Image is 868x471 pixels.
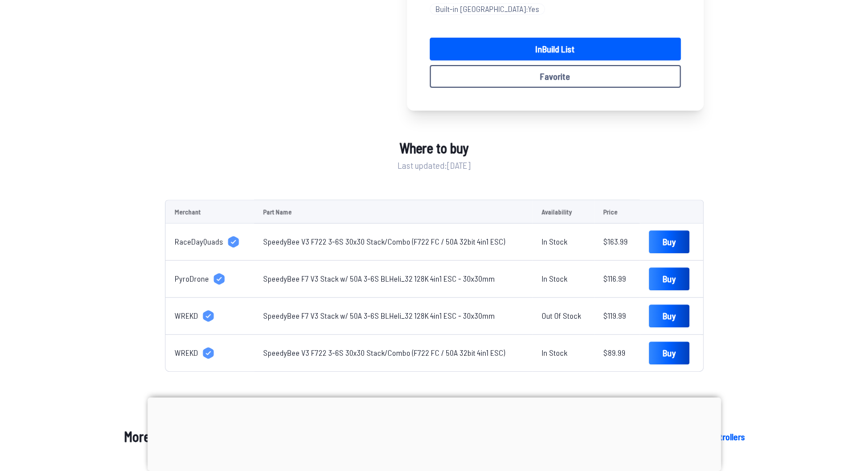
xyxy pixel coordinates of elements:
h1: More Flight Controllers [124,427,628,447]
span: Built-in [GEOGRAPHIC_DATA] : Yes [430,3,545,15]
td: Availability [532,200,594,224]
a: RaceDayQuads [175,236,245,247]
a: InBuild List [430,38,681,60]
a: SpeedyBee V3 F722 3-6S 30x30 Stack/Combo (F722 FC / 50A 32bit 4in1 ESC) [263,348,505,358]
a: SpeedyBee V3 F722 3-6S 30x30 Stack/Combo (F722 FC / 50A 32bit 4in1 ESC) [263,237,505,246]
a: Buy [649,230,689,253]
a: SpeedyBee F7 V3 Stack w/ 50A 3-6S BLHeli_32 128K 4in1 ESC - 30x30mm [263,311,495,320]
span: Where to buy [399,138,469,159]
a: PyroDrone [175,273,245,285]
a: SpeedyBee F7 V3 Stack w/ 50A 3-6S BLHeli_32 128K 4in1 ESC - 30x30mm [263,274,495,283]
td: Price [594,200,640,224]
button: Favorite [430,65,681,88]
td: $163.99 [594,224,640,261]
a: Buy [649,267,689,290]
td: Out Of Stock [532,298,594,335]
a: WREKD [175,347,245,359]
span: WREKD [175,347,198,359]
a: Buy [649,304,689,327]
td: Merchant [165,200,254,224]
a: WREKD [175,310,245,322]
span: Last updated: [DATE] [398,159,470,172]
td: In Stock [532,224,594,261]
td: $89.99 [594,335,640,372]
td: In Stock [532,335,594,372]
span: PyroDrone [175,273,209,285]
td: Part Name [254,200,532,224]
td: $119.99 [594,298,640,335]
td: $116.99 [594,261,640,298]
iframe: Advertisement [147,397,721,468]
a: Buy [649,342,689,364]
span: WREKD [175,310,198,322]
span: RaceDayQuads [175,236,223,247]
td: In Stock [532,261,594,298]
